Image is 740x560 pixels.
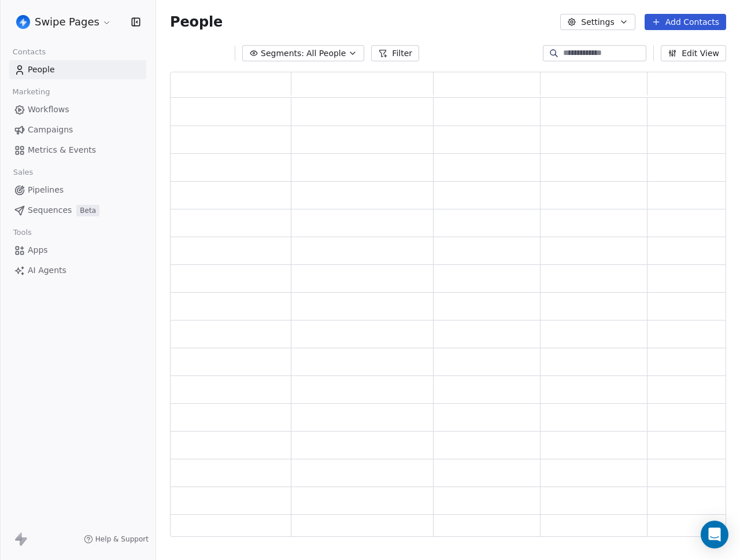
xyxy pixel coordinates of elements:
a: AI Agents [9,261,146,280]
span: Swipe Pages [35,14,99,30]
a: Apps [9,241,146,260]
a: Campaigns [9,120,146,139]
a: Metrics & Events [9,141,146,160]
span: Pipelines [28,184,64,196]
span: Segments: [261,47,304,60]
button: Swipe Pages [14,12,114,32]
a: Help & Support [84,535,149,544]
span: AI Agents [28,264,66,277]
span: Apps [28,244,48,256]
span: Beta [76,205,99,216]
span: Sequences [28,204,72,216]
span: Metrics & Events [28,144,96,156]
span: Workflows [28,104,69,116]
a: Workflows [9,100,146,119]
span: All People [306,47,346,60]
a: People [9,60,146,79]
span: Help & Support [95,535,149,544]
button: Add Contacts [645,14,726,30]
span: People [28,64,55,76]
a: SequencesBeta [9,201,146,220]
div: Open Intercom Messenger [701,521,728,548]
button: Settings [560,14,635,30]
img: user_01J93QE9VH11XXZQZDP4TWZEES.jpg [16,15,30,29]
span: Contacts [8,43,51,61]
span: Campaigns [28,124,73,136]
span: Tools [8,224,36,241]
span: Marketing [8,83,55,101]
span: Sales [8,164,38,181]
button: Edit View [661,45,726,61]
button: Filter [371,45,419,61]
span: People [170,13,223,31]
a: Pipelines [9,180,146,200]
